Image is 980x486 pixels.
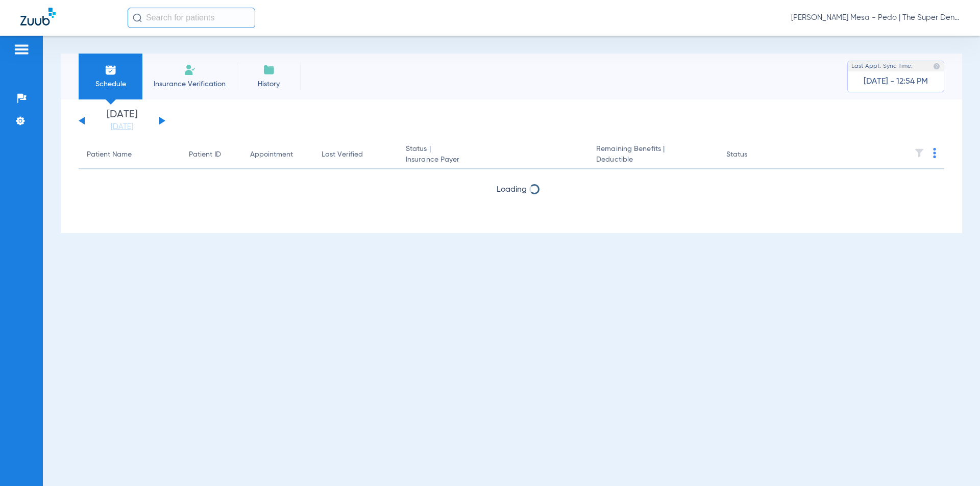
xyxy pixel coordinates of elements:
img: History [263,64,275,76]
div: Patient ID [189,149,221,160]
span: Insurance Payer [406,155,580,165]
img: Manual Insurance Verification [184,64,196,76]
span: [PERSON_NAME] Mesa - Pedo | The Super Dentists [791,13,960,23]
img: hamburger-icon [13,43,30,56]
img: Zuub Logo [20,8,56,25]
img: Search Icon [133,13,142,22]
div: Patient Name [87,149,173,160]
span: Loading [497,186,527,194]
div: Last Verified [322,149,363,160]
span: Schedule [86,79,135,89]
img: last sync help info [933,63,940,70]
div: Patient ID [189,149,234,160]
div: Appointment [250,149,305,160]
div: Last Verified [322,149,389,160]
a: [DATE] [91,122,153,132]
img: Schedule [105,64,117,76]
img: filter.svg [914,148,924,158]
img: group-dot-blue.svg [933,148,936,158]
span: Deductible [596,155,709,165]
iframe: Chat Widget [929,437,980,486]
th: Status | [398,141,588,169]
div: Patient Name [87,149,132,160]
li: [DATE] [91,110,153,132]
th: Status [718,141,787,169]
th: Remaining Benefits | [588,141,718,169]
span: Last Appt. Sync Time: [851,61,913,71]
div: Appointment [250,149,293,160]
span: History [244,79,293,89]
span: [DATE] - 12:54 PM [864,76,928,87]
span: Insurance Verification [150,79,229,89]
input: Search for patients [128,8,255,28]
